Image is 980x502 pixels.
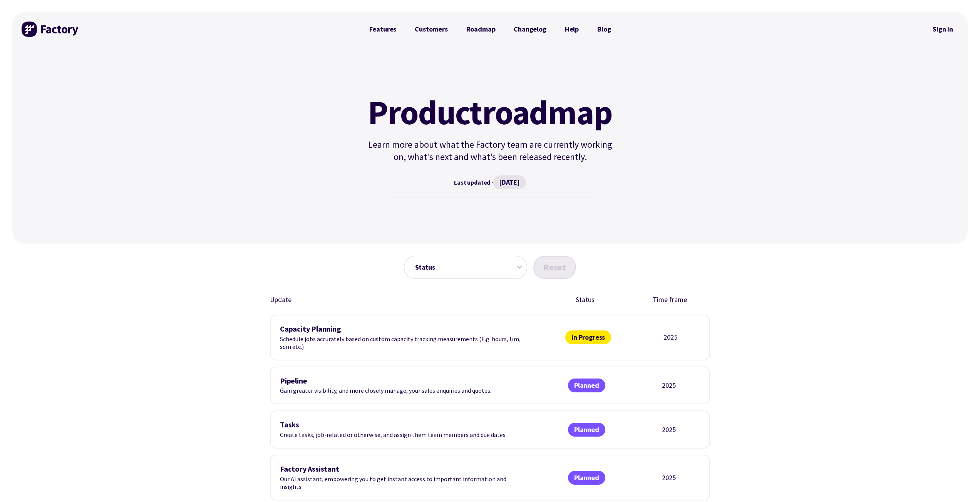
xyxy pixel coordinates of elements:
h3: Factory Assistant [280,465,526,474]
button: Reset [533,256,576,279]
nav: Primary Navigation [360,22,620,37]
img: Factory [22,22,79,37]
div: 2025 [647,425,691,434]
a: Help [556,22,588,37]
div: Last updated · [365,175,616,189]
a: Features [360,22,406,37]
div: Create tasks, job-related or otherwise, and assign them team members and due dates. [280,420,526,439]
span: In Progress [565,330,611,344]
nav: Secondary Navigation [927,20,958,38]
p: Learn more about what the Factory team are currently working on, what’s next and what’s been rele... [365,138,616,163]
div: Schedule jobs accurately based on custom capacity tracking measurements (E.g. hours, l/m, sqm etc.) [280,325,526,350]
a: Changelog [504,22,555,37]
div: 2025 [647,381,691,390]
div: Gain greater visibility, and more closely manage, your sales enquiries and quotes. [280,377,526,395]
a: Blog [588,22,620,37]
div: Status [562,294,608,305]
h3: Tasks [280,420,526,429]
span: Planned [568,471,605,485]
h3: Pipeline [280,377,526,385]
div: Time frame [647,294,693,305]
span: [DATE] [493,175,526,189]
div: 2025 [650,333,691,342]
div: Our AI assistant, empowering you to get instant access to important information and insights. [280,465,526,490]
a: Sign in [927,20,958,38]
h1: Product [365,95,616,129]
div: 2025 [647,473,691,482]
a: Roadmap [457,22,505,37]
mark: roadmap [482,95,613,129]
h3: Capacity Planning [280,325,526,334]
a: Customers [405,22,457,37]
span: Planned [568,379,605,392]
span: Planned [568,423,605,437]
div: Update [270,294,524,305]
